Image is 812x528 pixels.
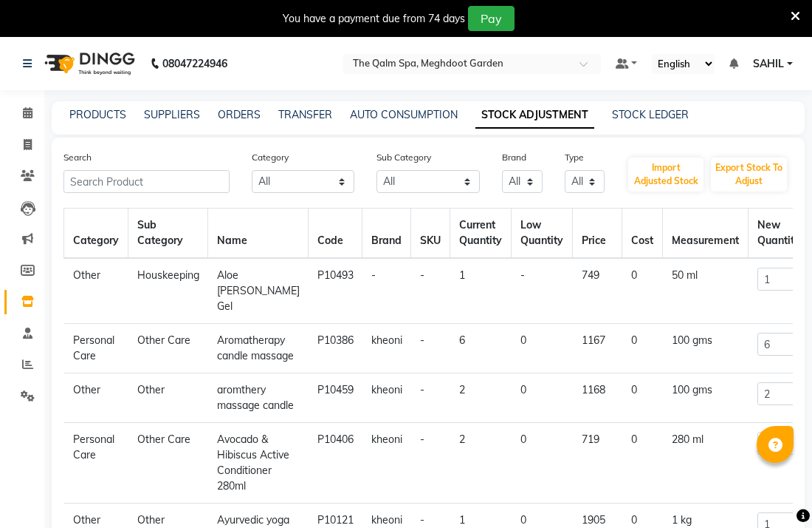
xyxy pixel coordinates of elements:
[64,324,128,373] td: Personal Care
[283,11,465,27] div: You have a payment due from 74 days
[512,324,573,373] td: 0
[512,423,573,504] td: 0
[208,373,309,423] td: aromthery massage candle
[573,209,622,259] th: Price
[663,423,749,504] td: 280 ml
[64,373,128,423] td: Other
[208,324,309,373] td: Aromatherapy candle massage
[573,373,622,423] td: 1168
[218,108,261,121] a: ORDERS
[38,43,139,84] img: logo
[362,373,411,423] td: kheoni
[475,102,594,129] a: STOCK ADJUSTMENT
[622,209,663,259] th: Cost
[252,151,289,164] label: Category
[663,258,749,324] td: 50 ml
[663,324,749,373] td: 100 gms
[128,258,208,324] td: Houskeeping
[63,170,230,193] input: Search Product
[612,108,689,121] a: STOCK LEDGER
[128,324,208,373] td: Other Care
[450,423,512,504] td: 2
[309,373,362,423] td: P10459
[376,151,431,164] label: Sub Category
[208,209,309,259] th: Name
[622,423,663,504] td: 0
[63,151,92,164] label: Search
[362,324,411,373] td: kheoni
[749,209,810,259] th: New Quantity
[512,209,573,259] th: Low Quantity
[128,423,208,504] td: Other Care
[411,209,450,259] th: SKU
[663,373,749,423] td: 100 gms
[362,209,411,259] th: Brand
[622,324,663,373] td: 0
[450,258,512,324] td: 1
[208,258,309,324] td: Aloe [PERSON_NAME] Gel
[64,209,128,259] th: Category
[411,324,450,373] td: -
[573,258,622,324] td: 749
[573,324,622,373] td: 1167
[309,324,362,373] td: P10386
[162,43,227,84] b: 08047224946
[411,423,450,504] td: -
[512,373,573,423] td: 0
[362,258,411,324] td: -
[69,108,126,121] a: PRODUCTS
[208,423,309,504] td: Avocado & Hibiscus Active Conditioner 280ml
[565,151,584,164] label: Type
[753,56,784,72] span: SAHIL
[144,108,200,121] a: SUPPLIERS
[468,6,515,31] button: Pay
[64,423,128,504] td: Personal Care
[128,373,208,423] td: Other
[309,258,362,324] td: P10493
[450,209,512,259] th: Current Quantity
[450,373,512,423] td: 2
[128,209,208,259] th: Sub Category
[663,209,749,259] th: Measurement
[450,324,512,373] td: 6
[573,423,622,504] td: 719
[278,108,332,121] a: TRANSFER
[622,258,663,324] td: 0
[411,258,450,324] td: -
[502,151,526,164] label: Brand
[711,158,787,192] button: Export Stock To Adjust
[362,423,411,504] td: kheoni
[309,209,362,259] th: Code
[411,373,450,423] td: -
[64,258,128,324] td: Other
[512,258,573,324] td: -
[622,373,663,423] td: 0
[350,108,458,121] a: AUTO CONSUMPTION
[628,158,703,192] button: Import Adjusted Stock
[309,423,362,504] td: P10406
